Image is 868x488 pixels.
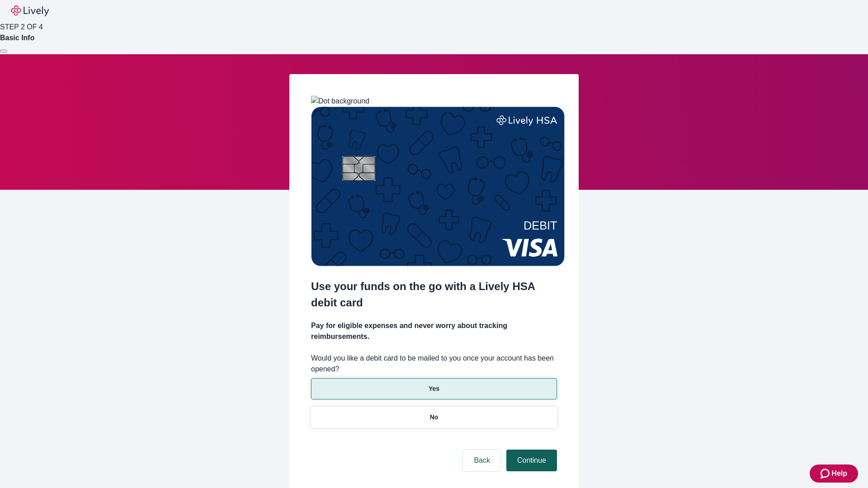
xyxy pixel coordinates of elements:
[429,384,439,394] p: Yes
[463,450,501,471] button: Back
[311,107,565,266] img: Debit card
[506,450,557,471] button: Continue
[311,378,557,399] button: Yes
[311,353,557,375] label: Would you like a debit card to be mailed to you once your account has been opened?
[311,96,369,107] img: Dot background
[810,465,858,483] button: Zendesk support iconHelp
[311,278,557,311] h2: Use your funds on the go with a Lively HSA debit card
[821,468,831,479] svg: Zendesk support icon
[11,5,49,16] img: Lively
[430,413,439,422] p: No
[311,320,557,342] h4: Pay for eligible expenses and never worry about tracking reimbursements.
[311,407,557,428] button: No
[831,468,847,479] span: Help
